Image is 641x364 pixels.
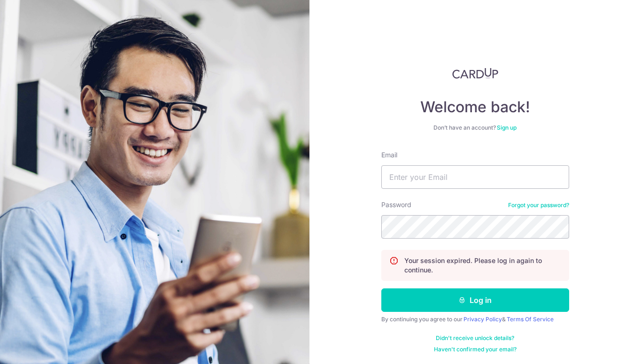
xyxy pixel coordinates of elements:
label: Password [381,200,411,209]
a: Haven't confirmed your email? [434,346,517,353]
div: Don’t have an account? [381,124,569,132]
p: Your session expired. Please log in again to continue. [404,256,561,275]
input: Enter your Email [381,165,569,189]
a: Sign up [497,124,517,131]
h4: Welcome back! [381,98,569,116]
a: Forgot your password? [508,201,569,209]
a: Didn't receive unlock details? [436,334,514,342]
label: Email [381,150,397,160]
button: Log in [381,288,569,312]
a: Terms Of Service [507,316,554,323]
div: By continuing you agree to our & [381,316,569,323]
a: Privacy Policy [463,316,502,323]
img: CardUp Logo [452,68,498,79]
